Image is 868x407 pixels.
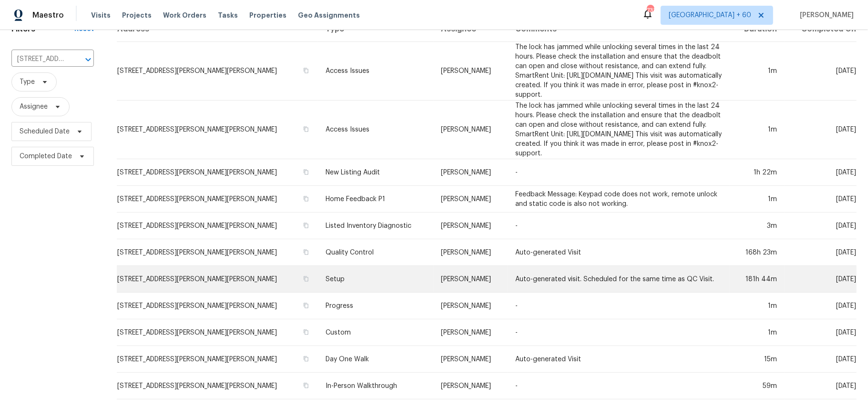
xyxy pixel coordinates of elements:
span: Geo Assignments [298,10,360,20]
td: [PERSON_NAME] [433,293,508,319]
button: Copy Address [302,275,310,283]
td: Listed Inventory Diagnostic [318,213,433,239]
td: In-Person Walkthrough [318,373,433,399]
div: 731 [647,6,654,15]
button: Copy Address [302,328,310,336]
td: [STREET_ADDRESS][PERSON_NAME][PERSON_NAME] [117,42,318,101]
td: 1m [730,186,785,213]
span: Assignee [20,102,48,112]
button: Copy Address [302,355,310,363]
td: [DATE] [785,293,857,319]
td: 59m [730,373,785,399]
td: Home Feedback P1 [318,186,433,213]
span: [GEOGRAPHIC_DATA] + 60 [669,10,751,20]
td: [STREET_ADDRESS][PERSON_NAME][PERSON_NAME] [117,266,318,293]
td: [STREET_ADDRESS][PERSON_NAME][PERSON_NAME] [117,213,318,239]
td: The lock has jammed while unlocking several times in the last 24 hours. Please check the installa... [508,42,730,101]
td: The lock has jammed while unlocking several times in the last 24 hours. Please check the installa... [508,101,730,159]
td: Custom [318,319,433,346]
button: Copy Address [302,248,310,256]
td: Auto-generated Visit [508,346,730,373]
td: [PERSON_NAME] [433,346,508,373]
td: - [508,159,730,186]
span: Type [20,77,35,87]
td: [DATE] [785,239,857,266]
td: - [508,293,730,319]
td: [DATE] [785,186,857,213]
td: [PERSON_NAME] [433,266,508,293]
td: [DATE] [785,101,857,159]
td: [PERSON_NAME] [433,101,508,159]
button: Copy Address [302,194,310,203]
td: [STREET_ADDRESS][PERSON_NAME][PERSON_NAME] [117,186,318,213]
td: [PERSON_NAME] [433,213,508,239]
button: Copy Address [302,381,310,390]
td: Setup [318,266,433,293]
button: Copy Address [302,221,310,230]
span: Maestro [32,10,64,20]
td: [STREET_ADDRESS][PERSON_NAME][PERSON_NAME] [117,319,318,346]
td: [DATE] [785,266,857,293]
td: [STREET_ADDRESS][PERSON_NAME][PERSON_NAME] [117,373,318,399]
span: Tasks [218,12,238,19]
td: Day One Walk [318,346,433,373]
span: Work Orders [163,10,206,20]
td: [STREET_ADDRESS][PERSON_NAME][PERSON_NAME] [117,239,318,266]
td: [DATE] [785,159,857,186]
span: Properties [249,10,286,20]
td: [STREET_ADDRESS][PERSON_NAME][PERSON_NAME] [117,346,318,373]
td: [PERSON_NAME] [433,186,508,213]
input: Search for an address... [11,52,67,67]
td: [DATE] [785,42,857,101]
td: 1h 22m [730,159,785,186]
button: Copy Address [302,66,310,75]
td: [STREET_ADDRESS][PERSON_NAME][PERSON_NAME] [117,293,318,319]
td: Feedback Message: Keypad code does not work, remote unlock and static code is also not working. [508,186,730,213]
span: Scheduled Date [20,127,70,136]
td: [DATE] [785,319,857,346]
td: 1m [730,42,785,101]
td: 15m [730,346,785,373]
td: [STREET_ADDRESS][PERSON_NAME][PERSON_NAME] [117,101,318,159]
td: [DATE] [785,346,857,373]
span: Projects [122,10,152,20]
button: Open [82,53,95,66]
td: [PERSON_NAME] [433,373,508,399]
td: [DATE] [785,213,857,239]
td: 1m [730,101,785,159]
td: [DATE] [785,373,857,399]
td: [PERSON_NAME] [433,42,508,101]
td: Quality Control [318,239,433,266]
span: Visits [91,10,111,20]
td: [PERSON_NAME] [433,159,508,186]
td: 1m [730,293,785,319]
td: 168h 23m [730,239,785,266]
span: [PERSON_NAME] [796,10,854,20]
button: Copy Address [302,125,310,133]
td: 1m [730,319,785,346]
td: - [508,319,730,346]
td: - [508,213,730,239]
td: [STREET_ADDRESS][PERSON_NAME][PERSON_NAME] [117,159,318,186]
button: Copy Address [302,301,310,310]
td: 3m [730,213,785,239]
td: Auto-generated Visit [508,239,730,266]
td: - [508,373,730,399]
td: Access Issues [318,101,433,159]
button: Copy Address [302,168,310,176]
td: [PERSON_NAME] [433,239,508,266]
td: [PERSON_NAME] [433,319,508,346]
span: Completed Date [20,152,72,161]
td: Access Issues [318,42,433,101]
td: New Listing Audit [318,159,433,186]
td: Progress [318,293,433,319]
td: Auto-generated visit. Scheduled for the same time as QC Visit. [508,266,730,293]
td: 181h 44m [730,266,785,293]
